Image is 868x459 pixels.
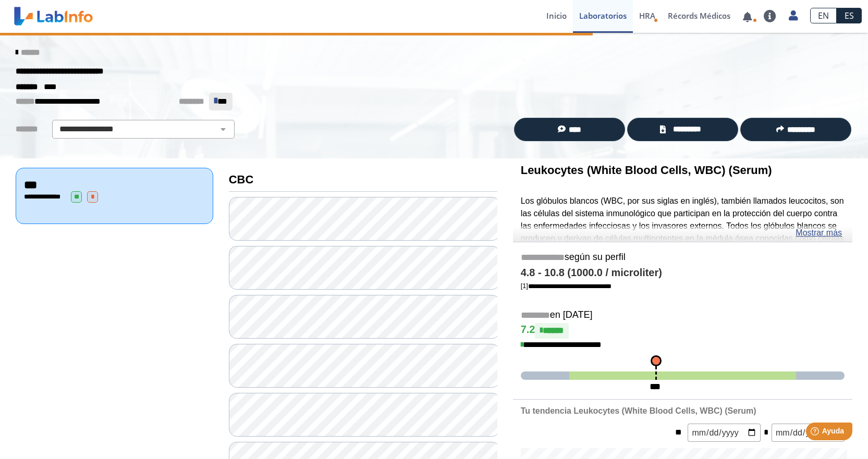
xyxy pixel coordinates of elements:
[229,173,254,186] b: CBC
[521,323,845,339] h4: 7.2
[521,406,756,415] b: Tu tendencia Leukocytes (White Blood Cells, WBC) (Serum)
[521,282,612,290] a: [1]
[521,309,845,321] h5: en [DATE]
[521,267,845,279] h4: 4.8 - 10.8 (1000.0 / microliter)
[688,424,761,442] input: mm/dd/yyyy
[639,10,655,21] span: HRA
[796,227,842,239] a: Mostrar más
[775,418,857,448] iframe: Help widget launcher
[521,195,845,332] p: Los glóbulos blancos (WBC, por sus siglas en inglés), también llamados leucocitos, son las célula...
[521,164,772,177] b: Leukocytes (White Blood Cells, WBC) (Serum)
[837,8,862,23] a: ES
[521,252,845,264] h5: según su perfil
[810,8,837,23] a: EN
[772,424,845,442] input: mm/dd/yyyy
